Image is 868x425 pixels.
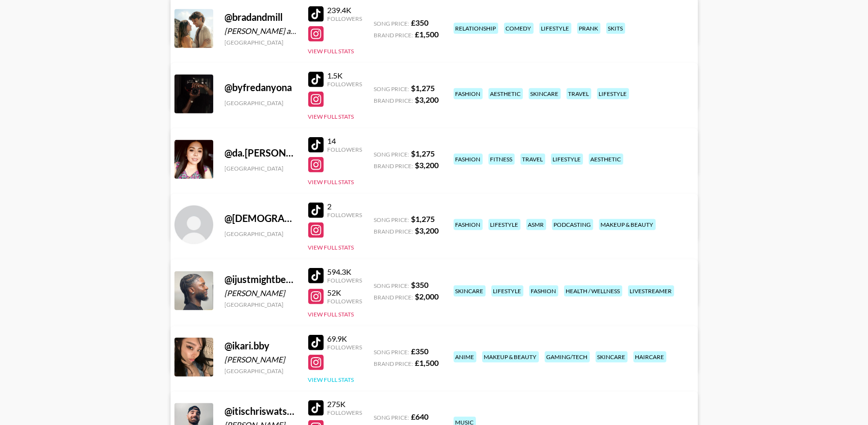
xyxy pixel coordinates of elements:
[589,154,623,165] div: aesthetic
[489,88,523,99] div: aesthetic
[482,351,539,362] div: makeup & beauty
[415,226,439,235] strong: $ 3,200
[411,149,435,158] strong: $ 1,275
[328,344,363,351] div: Followers
[411,346,429,356] strong: £ 350
[225,340,297,352] div: @ ikari.bby
[521,154,545,165] div: travel
[308,113,354,120] button: View Full Stats
[415,30,439,39] strong: £ 1,500
[225,405,297,417] div: @ itischriswatson
[308,244,354,251] button: View Full Stats
[328,334,363,344] div: 69.9K
[597,88,629,99] div: lifestyle
[328,288,363,298] div: 52K
[225,355,297,364] div: [PERSON_NAME]
[374,85,410,93] span: Song Price:
[225,81,297,94] div: @ byfredanyona
[526,219,546,230] div: asmr
[328,136,363,146] div: 14
[596,351,628,362] div: skincare
[545,351,590,362] div: gaming/tech
[504,23,534,34] div: comedy
[411,280,429,289] strong: $ 350
[328,277,363,284] div: Followers
[454,23,498,34] div: relationship
[411,214,435,223] strong: $ 1,275
[374,216,410,223] span: Song Price:
[328,267,363,277] div: 594.3K
[374,31,413,39] span: Brand Price:
[328,298,363,305] div: Followers
[328,202,363,211] div: 2
[628,285,674,297] div: livestreamer
[489,219,521,230] div: lifestyle
[415,160,439,170] strong: $ 3,200
[489,154,515,165] div: fitness
[454,219,483,230] div: fashion
[374,20,410,27] span: Song Price:
[225,288,297,298] div: [PERSON_NAME]
[567,88,591,99] div: travel
[551,154,583,165] div: lifestyle
[374,348,410,356] span: Song Price:
[328,71,363,80] div: 1.5K
[328,15,363,22] div: Followers
[225,165,297,172] div: [GEOGRAPHIC_DATA]
[539,23,571,34] div: lifestyle
[225,230,297,237] div: [GEOGRAPHIC_DATA]
[415,292,439,301] strong: $ 2,000
[308,47,354,55] button: View Full Stats
[374,228,413,235] span: Brand Price:
[374,414,410,421] span: Song Price:
[225,26,297,36] div: [PERSON_NAME] and Mill
[328,146,363,153] div: Followers
[415,95,439,104] strong: $ 3,200
[577,23,600,34] div: prank
[225,367,297,375] div: [GEOGRAPHIC_DATA]
[374,162,413,170] span: Brand Price:
[633,351,666,362] div: haircare
[225,11,297,23] div: @ bradandmill
[454,351,476,362] div: anime
[454,285,486,297] div: skincare
[411,412,429,421] strong: £ 640
[374,294,413,301] span: Brand Price:
[225,99,297,107] div: [GEOGRAPHIC_DATA]
[308,178,354,186] button: View Full Stats
[225,301,297,308] div: [GEOGRAPHIC_DATA]
[374,282,410,289] span: Song Price:
[225,273,297,285] div: @ ijustmightbeoreo
[328,211,363,219] div: Followers
[374,360,413,367] span: Brand Price:
[374,97,413,104] span: Brand Price:
[415,358,439,367] strong: £ 1,500
[599,219,656,230] div: makeup & beauty
[308,311,354,318] button: View Full Stats
[374,151,410,158] span: Song Price:
[225,39,297,46] div: [GEOGRAPHIC_DATA]
[328,5,363,15] div: 239.4K
[454,154,483,165] div: fashion
[411,83,435,93] strong: $ 1,275
[328,80,363,88] div: Followers
[411,18,429,27] strong: £ 350
[564,285,622,297] div: health / wellness
[225,212,297,224] div: @ [DEMOGRAPHIC_DATA]
[491,285,523,297] div: lifestyle
[328,399,363,409] div: 275K
[454,88,483,99] div: fashion
[328,409,363,416] div: Followers
[529,88,561,99] div: skincare
[529,285,558,297] div: fashion
[225,147,297,159] div: @ da.[PERSON_NAME]
[606,23,625,34] div: skits
[552,219,593,230] div: podcasting
[308,376,354,383] button: View Full Stats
